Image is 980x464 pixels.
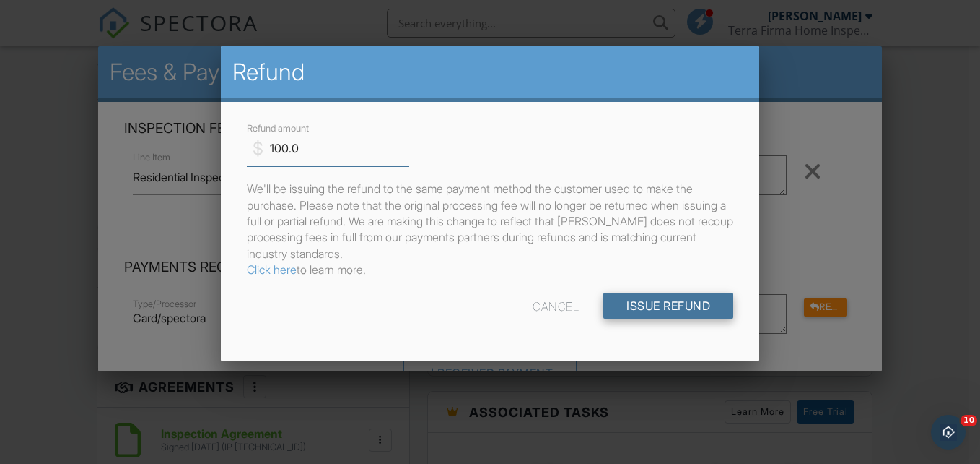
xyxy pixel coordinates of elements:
[533,293,579,319] div: Cancel
[247,262,297,277] a: Click here
[247,122,309,135] label: Refund amount
[931,415,966,450] iframe: Intercom live chat
[232,58,748,87] h2: Refund
[603,293,733,319] input: Issue Refund
[961,415,977,426] span: 10
[253,137,263,161] div: $
[247,181,734,278] p: We'll be issuing the refund to the same payment method the customer used to make the purchase. Pl...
